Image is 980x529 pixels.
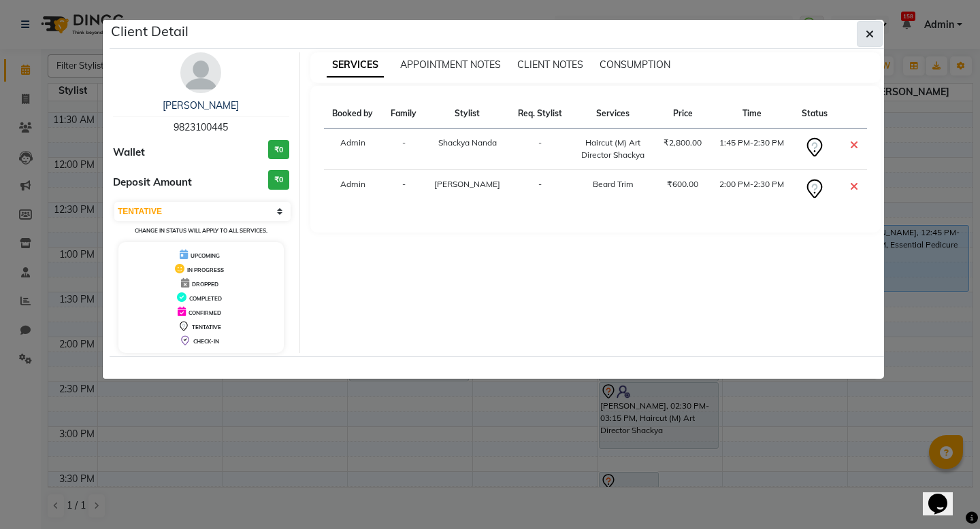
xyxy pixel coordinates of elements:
span: CONFIRMED [189,309,221,316]
span: UPCOMING [191,252,220,259]
span: CLIENT NOTES [517,58,583,71]
td: 2:00 PM-2:30 PM [710,170,794,209]
div: Beard Trim [579,178,647,190]
span: CHECK-IN [193,338,219,345]
span: TENTATIVE [192,324,221,330]
td: - [509,170,571,209]
small: Change in status will apply to all services. [135,227,267,234]
span: IN PROGRESS [187,267,224,273]
td: Admin [324,129,382,170]
span: 9823100445 [174,121,228,133]
th: Booked by [324,99,382,129]
td: - [382,170,425,209]
th: Status [794,99,836,129]
div: ₹600.00 [663,178,702,190]
td: Admin [324,170,382,209]
th: Services [571,99,655,129]
td: 1:45 PM-2:30 PM [710,129,794,170]
th: Stylist [425,99,510,129]
span: Shackya Nanda [438,137,497,148]
span: COMPLETED [189,295,222,302]
h5: Client Detail [111,21,189,41]
div: ₹2,800.00 [663,137,702,149]
img: avatar [180,52,221,93]
td: - [382,129,425,170]
h3: ₹0 [268,170,289,190]
span: SERVICES [327,53,384,78]
span: Deposit Amount [113,175,192,190]
td: - [509,129,571,170]
span: APPOINTMENT NOTES [400,58,501,71]
th: Family [382,99,425,129]
th: Req. Stylist [509,99,571,129]
span: DROPPED [192,281,218,288]
span: [PERSON_NAME] [434,179,500,189]
span: CONSUMPTION [600,58,670,71]
th: Time [710,99,794,129]
a: [PERSON_NAME] [163,99,239,112]
span: Wallet [113,145,145,160]
div: Haircut (M) Art Director Shackya [579,137,647,161]
iframe: chat widget [923,475,966,515]
th: Price [655,99,710,129]
h3: ₹0 [268,140,289,160]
